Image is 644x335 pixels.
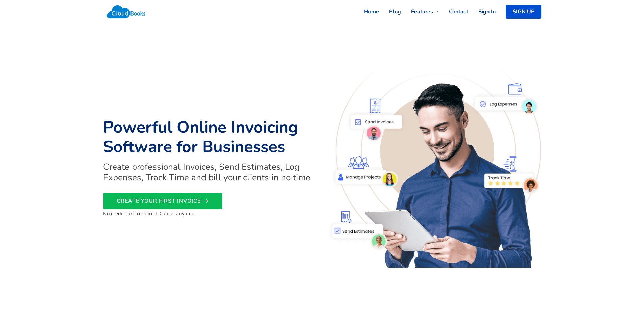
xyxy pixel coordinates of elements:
a: Blog [379,4,401,19]
a: CREATE YOUR FIRST INVOICE [103,193,222,209]
a: Contact [439,4,468,19]
h2: Create professional Invoices, Send Estimates, Log Expenses, Track Time and bill your clients in n... [103,162,318,183]
a: Sign In [468,4,496,19]
img: Cloudbooks Logo [103,2,149,22]
a: SIGN UP [506,5,541,19]
span: Features [411,8,433,16]
a: Home [354,4,379,19]
small: No credit card required. Cancel anytime. [103,210,196,217]
h1: Powerful Online Invoicing Software for Businesses [103,118,318,157]
a: Features [401,4,439,19]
